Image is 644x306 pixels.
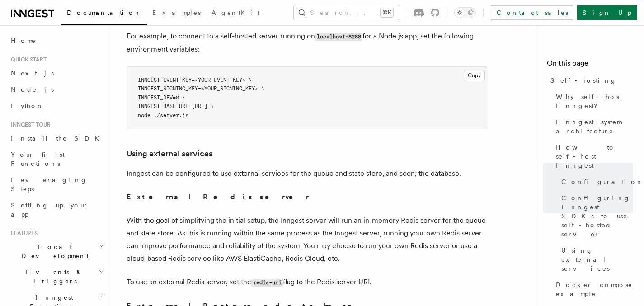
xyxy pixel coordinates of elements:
[138,112,188,118] span: node ./server.js
[558,174,633,190] a: Configuration
[464,70,485,81] button: Copy
[491,5,573,20] a: Contact sales
[7,81,106,98] a: Node.js
[11,36,36,45] span: Home
[454,7,476,18] button: Toggle dark mode
[61,3,147,25] a: Documentation
[11,202,89,218] span: Setting up your app
[11,86,54,93] span: Node.js
[147,3,206,24] a: Examples
[152,9,201,16] span: Examples
[11,102,44,109] span: Python
[552,114,633,139] a: Inngest system architecture
[11,135,104,142] span: Install the SDK
[7,172,106,197] a: Leveraging Steps
[138,103,214,109] span: INNGEST_BASE_URL=[URL] \
[7,230,38,237] span: Features
[127,276,488,289] p: To use an external Redis server, set the flag to the Redis server URI.
[138,94,185,101] span: INNGEST_DEV=0 \
[7,264,106,289] button: Events & Triggers
[381,8,393,17] kbd: ⌘K
[556,143,633,170] span: How to self-host Inngest
[7,146,106,172] a: Your first Functions
[552,89,633,114] a: Why self-host Inngest?
[127,30,488,56] p: For example, to connect to a self-hosted server running on for a Node.js app, set the following e...
[547,72,633,89] a: Self-hosting
[577,5,637,20] a: Sign Up
[7,33,106,49] a: Home
[138,85,264,92] span: INNGEST_SIGNING_KEY=<YOUR_SIGNING_KEY> \
[212,9,259,16] span: AgentKit
[294,5,399,20] button: Search...⌘K
[67,9,141,16] span: Documentation
[7,239,106,264] button: Local Development
[556,118,633,136] span: Inngest system architecture
[7,65,106,81] a: Next.js
[7,56,47,63] span: Quick start
[11,176,87,193] span: Leveraging Steps
[561,177,644,186] span: Configuration
[552,277,633,302] a: Docker compose example
[127,167,488,180] p: Inngest can be configured to use external services for the queue and state store, and soon, the d...
[556,92,633,110] span: Why self-host Inngest?
[7,130,106,146] a: Install the SDK
[561,193,633,239] span: Configuring Inngest SDKs to use self-hosted server
[561,246,633,273] span: Using external services
[127,147,212,160] a: Using external services
[315,33,362,41] code: localhost:8288
[552,139,633,174] a: How to self-host Inngest
[7,268,99,286] span: Events & Triggers
[547,58,633,72] h4: On this page
[11,151,65,167] span: Your first Functions
[556,280,633,298] span: Docker compose example
[7,242,99,260] span: Local Development
[7,197,106,222] a: Setting up your app
[558,242,633,277] a: Using external services
[206,3,265,24] a: AgentKit
[558,190,633,242] a: Configuring Inngest SDKs to use self-hosted server
[11,70,54,77] span: Next.js
[251,279,283,287] code: redis-uri
[7,121,51,128] span: Inngest tour
[7,98,106,114] a: Python
[127,193,309,201] strong: External Redis server
[138,77,252,83] span: INNGEST_EVENT_KEY=<YOUR_EVENT_KEY> \
[550,76,617,85] span: Self-hosting
[127,214,488,265] p: With the goal of simplifying the initial setup, the Inngest server will run an in-memory Redis se...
